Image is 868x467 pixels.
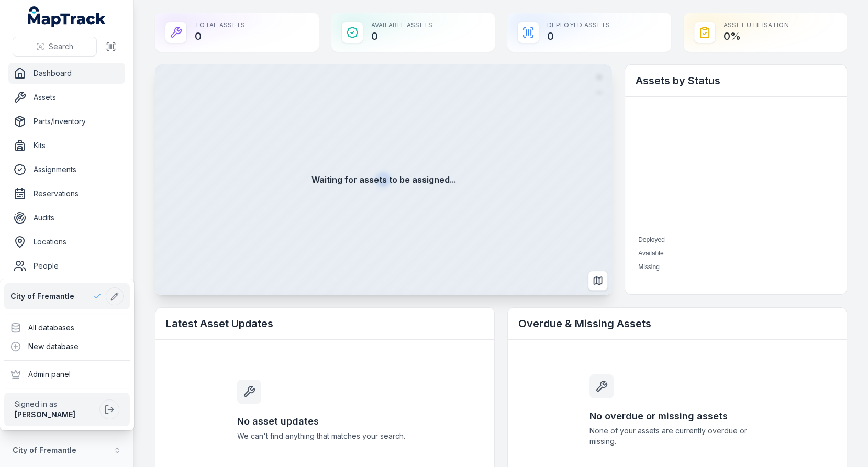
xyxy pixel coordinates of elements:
div: All databases [4,318,130,337]
div: Admin panel [4,365,130,384]
span: Signed in as [15,399,95,409]
span: City of Fremantle [10,291,74,302]
div: New database [4,337,130,356]
strong: [PERSON_NAME] [15,410,75,419]
strong: City of Fremantle [13,446,76,454]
